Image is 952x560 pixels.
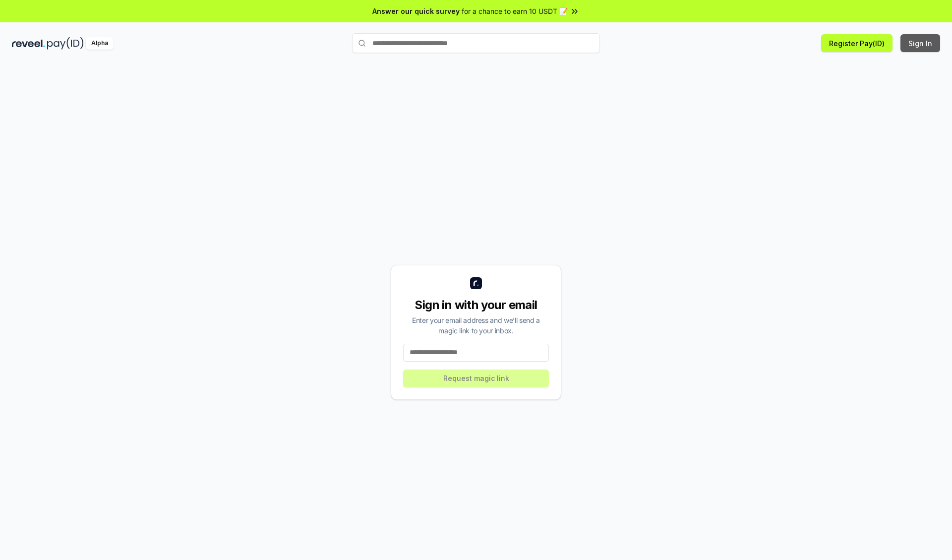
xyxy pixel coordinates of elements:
[47,37,84,50] img: pay_id
[462,6,568,16] span: for a chance to earn 10 USDT 📝
[86,37,114,50] div: Alpha
[900,34,940,52] button: Sign In
[372,6,460,16] span: Answer our quick survey
[470,277,482,289] img: logo_small
[403,297,549,313] div: Sign in with your email
[12,37,45,50] img: reveel_dark
[403,315,549,336] div: Enter your email address and we’ll send a magic link to your inbox.
[821,34,892,52] button: Register Pay(ID)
